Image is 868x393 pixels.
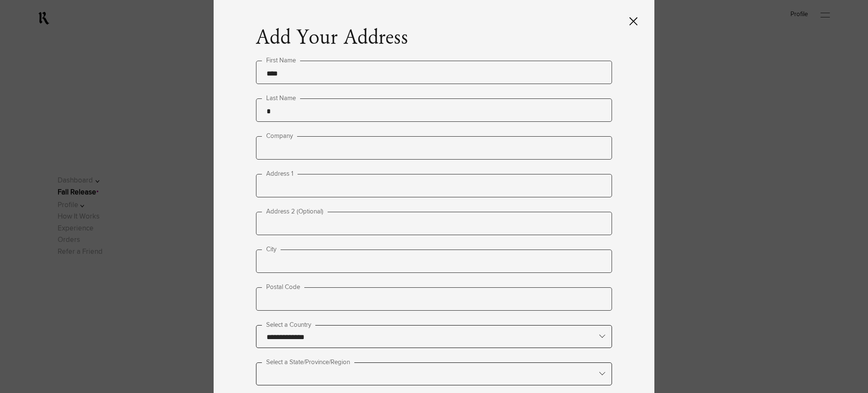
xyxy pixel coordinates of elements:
label: Address 1 [262,169,298,179]
label: Select a Country [262,320,315,330]
label: Last Name [262,93,300,104]
label: Select a State/Province/Region [262,357,354,368]
label: City [262,244,281,255]
label: Postal Code [262,282,304,292]
label: First Name [262,56,300,66]
span: Add Your Address [256,25,408,51]
label: Company [262,131,297,141]
label: Address 2 (Optional) [262,207,328,217]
